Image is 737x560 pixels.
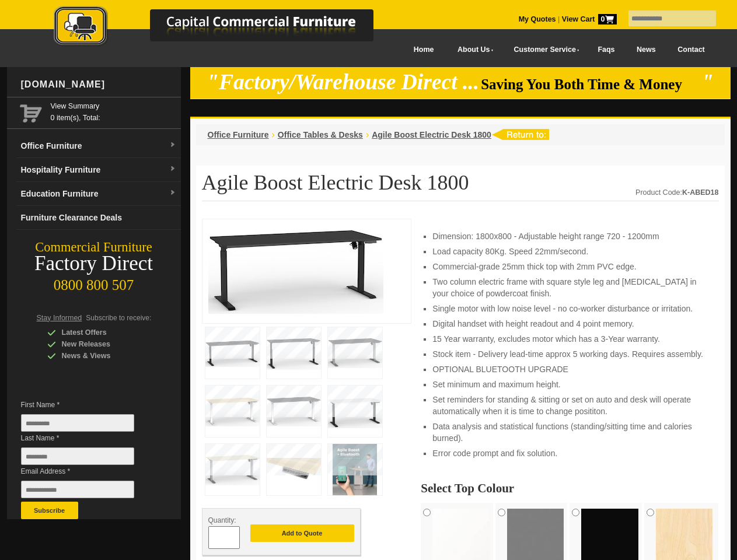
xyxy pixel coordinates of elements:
img: dropdown [169,190,176,197]
a: View Cart0 [560,15,616,23]
a: Contact [666,37,715,63]
img: Capital Commercial Furniture Logo [22,6,430,48]
a: About Us [445,37,501,63]
div: Latest Offers [47,327,158,338]
a: Hospitality Furnituredropdown [16,158,181,182]
a: Capital Commercial Furniture Logo [22,6,430,52]
div: New Releases [47,338,158,350]
li: 15 Year warranty, excludes motor which has a 3-Year warranty. [432,333,707,345]
em: "Factory/Warehouse Direct ... [207,70,479,94]
div: [DOMAIN_NAME] [16,67,181,102]
span: Subscribe to receive: [86,314,151,322]
span: Saving You Both Time & Money [481,76,700,92]
div: Product Code: [635,187,718,198]
li: › [366,129,369,141]
li: › [272,129,275,141]
a: View Summary [51,100,176,112]
div: News & Views [47,350,158,362]
a: My Quotes [519,15,556,23]
li: Dimension: 1800x800 - Adjustable height range 720 - 1200mm [432,230,707,242]
span: Email Address * [21,466,152,477]
div: Commercial Furniture [7,239,181,256]
span: 0 [598,14,617,24]
input: Last Name * [21,447,134,465]
a: Agile Boost Electric Desk 1800 [372,130,491,139]
span: Error code prompt and fix solution. [432,449,557,458]
span: Set minimum and maximum height. [432,380,560,389]
span: First Name * [21,399,152,411]
button: Add to Quote [250,524,354,542]
span: Data analysis and statistical functions (standing/sitting time and calories burned). [432,422,691,443]
a: Furniture Clearance Deals [16,206,181,230]
span: Last Name * [21,432,152,444]
span: OPTIONAL BLUETOOTH UPGRADE [432,365,568,374]
div: 0800 800 507 [7,271,181,293]
span: Stock item - Delivery lead-time approx 5 working days. Requires assembly. [432,349,703,359]
img: return to [491,129,549,140]
span: Quantity: [208,516,236,524]
img: Agile Boost Electric Desk 1800 [208,225,383,314]
a: Customer Service [501,37,586,63]
strong: K-ABED18 [682,188,719,197]
h1: Agile Boost Electric Desk 1800 [202,171,719,201]
span: Set reminders for standing & sitting or set on auto and desk will operate automatically when it i... [432,395,691,416]
span: 0 item(s), Total: [51,100,176,122]
a: Office Furnituredropdown [16,134,181,158]
li: Digital handset with height readout and 4 point memory. [432,318,707,330]
a: Office Tables & Desks [278,130,363,139]
img: dropdown [169,166,176,173]
span: Stay Informed [37,314,82,322]
button: Subscribe [21,502,78,519]
em: " [701,70,714,94]
li: Two column electric frame with square style leg and [MEDICAL_DATA] in your choice of powdercoat f... [432,276,707,299]
a: Faqs [587,37,626,63]
li: Load capacity 80Kg. Speed 22mm/second. [432,246,707,257]
a: Education Furnituredropdown [16,182,181,206]
li: Single motor with low noise level - no co-worker disturbance or irritation. [432,303,707,314]
a: Office Furniture [208,130,269,139]
img: dropdown [169,142,176,149]
input: Email Address * [21,481,134,498]
a: News [626,37,666,63]
h2: Select Top Colour [421,482,718,494]
strong: View Cart [562,15,617,23]
li: Commercial-grade 25mm thick top with 2mm PVC edge. [432,261,707,272]
div: Factory Direct [7,256,181,272]
input: First Name * [21,414,134,432]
